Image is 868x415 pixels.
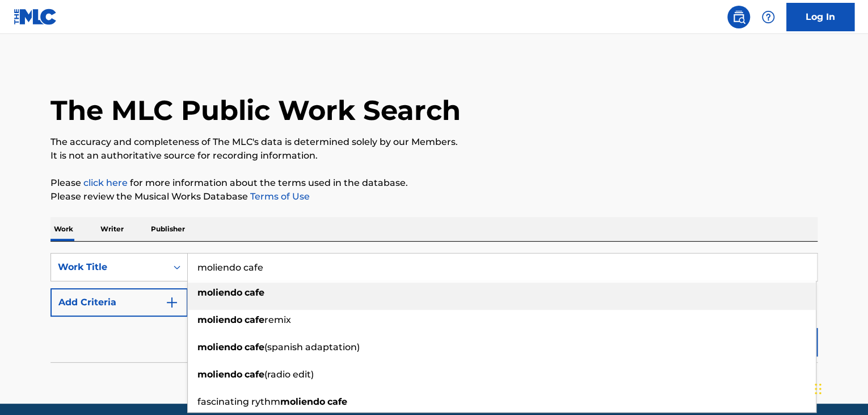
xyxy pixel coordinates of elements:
p: The accuracy and completeness of The MLC's data is determined solely by our Members. [50,135,818,149]
img: help [761,10,775,24]
form: Search Form [50,253,818,362]
img: search [732,10,745,24]
iframe: Chat Widget [811,360,868,415]
strong: moliendo [197,287,242,298]
p: Publisher [148,217,188,241]
span: remix [264,314,291,325]
strong: moliendo [197,314,242,325]
strong: cafe [245,369,264,380]
h1: The MLC Public Work Search [50,93,461,127]
p: Please review the Musical Works Database [50,190,818,204]
strong: moliendo [280,396,325,407]
div: Work Title [58,260,160,274]
strong: cafe [327,396,347,407]
strong: cafe [245,287,264,298]
span: (radio edit) [264,369,314,380]
span: fascinating rythm [197,396,280,407]
div: Arrastrar [815,372,821,406]
button: Add Criteria [50,288,188,317]
p: Work [50,217,77,241]
p: It is not an authoritative source for recording information. [50,149,818,163]
a: click here [83,177,128,188]
span: (spanish adaptation) [264,342,360,352]
div: Widget de chat [811,360,868,415]
strong: cafe [245,314,264,325]
p: Writer [97,217,127,241]
div: Help [757,6,779,28]
img: 9d2ae6d4665cec9f34b9.svg [165,296,179,309]
strong: cafe [245,342,264,352]
p: Please for more information about the terms used in the database. [50,176,818,190]
a: Terms of Use [248,191,310,202]
img: MLC Logo [14,9,57,25]
a: Log In [786,3,854,31]
strong: moliendo [197,342,242,352]
strong: moliendo [197,369,242,380]
a: Public Search [727,6,750,28]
